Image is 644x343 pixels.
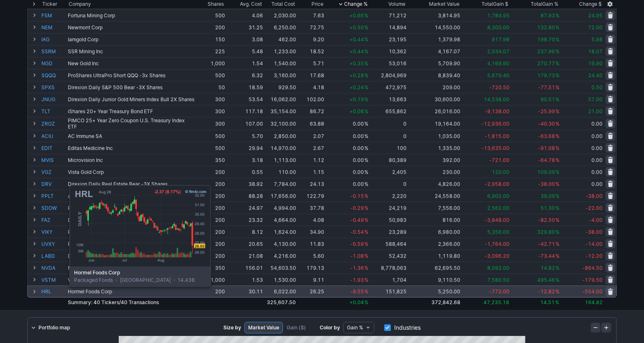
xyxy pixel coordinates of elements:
[350,36,364,43] span: +0.44
[226,45,264,57] td: 5.48
[264,214,297,226] td: 4,664.00
[407,57,462,69] td: 5,709.90
[489,84,510,91] span: -720.50
[41,286,66,297] a: HRL
[41,178,66,190] a: DRV
[264,154,297,166] td: 1,113.00
[41,81,66,93] a: SPXS
[350,217,364,223] span: -0.49
[369,190,407,202] td: 2,220
[591,145,603,151] span: 0.00
[41,57,66,69] a: NGD
[407,178,462,190] td: 4,826.00
[350,48,364,55] span: +0.44
[364,72,369,79] span: %
[41,274,66,286] a: VSTM
[537,24,555,31] span: 132.80
[407,9,462,21] td: 3,814.95
[487,72,510,79] span: 5,679.40
[41,45,66,57] a: SSRM
[487,193,510,199] span: 6,902.00
[407,93,462,105] td: 30,600.00
[555,24,560,31] span: %
[485,108,510,114] span: -9,138.00
[487,48,510,55] span: 2,934.07
[68,157,195,163] div: Microvision Inc
[555,36,560,43] span: %
[586,205,603,211] span: -22.00
[196,105,226,117] td: 300
[555,241,560,247] span: %
[407,190,462,202] td: 24,558.00
[407,166,462,178] td: 230.00
[297,202,325,214] td: 37.78
[588,72,603,79] span: 24.40
[369,57,407,69] td: 53,016
[297,214,325,226] td: 4.08
[226,178,264,190] td: 38.92
[407,117,462,130] td: 19,164.00
[407,142,462,154] td: 1,335.00
[264,81,297,93] td: 929.50
[407,202,462,214] td: 7,556.00
[369,166,407,178] td: 2,405
[226,81,264,93] td: 18.59
[364,217,369,223] span: %
[297,93,325,105] td: 102.00
[555,229,560,235] span: %
[537,60,555,67] span: 270.77
[196,21,226,33] td: 200
[350,205,364,211] span: -0.29
[264,178,297,190] td: 7,784.00
[343,322,374,333] button: Data type
[586,241,603,247] span: -14.00
[541,96,555,102] span: 90.51
[481,121,510,127] span: -12,936.00
[537,229,555,235] span: 329.80
[485,133,510,139] span: -1,815.00
[196,57,226,69] td: 1,000
[297,142,325,154] td: 2.67
[297,238,325,250] td: 11.83
[487,229,510,235] span: 5,356.00
[487,60,510,67] span: 4,169.90
[41,190,66,202] a: PPLT
[68,48,195,55] div: SSR Mining Inc
[369,226,407,238] td: 23,289
[588,108,603,114] span: 21.00
[537,169,555,175] span: 109.09
[28,322,73,333] a: Portfolio map
[538,133,555,139] span: -63.68
[196,142,226,154] td: 500
[41,69,66,81] a: SQQQ
[196,69,226,81] td: 500
[489,157,510,163] span: -721.00
[407,238,462,250] td: 2,366.00
[555,193,560,199] span: %
[68,96,195,102] div: Direxion Daily Junior Gold Miners Index Bull 2X Shares
[364,133,369,139] span: %
[264,93,297,105] td: 16,062.00
[68,193,195,199] div: abrdn Physical Platinum Shares ETF
[68,229,195,235] div: ProShares VIX Short-Term Futures ETF
[364,145,369,151] span: %
[196,45,226,57] td: 225
[350,24,364,31] span: +0.50
[492,36,510,43] span: 917.98
[196,93,226,105] td: 300
[350,229,364,235] span: -0.54
[353,169,364,175] span: 0.00
[364,169,369,175] span: %
[347,324,363,332] span: Gain %
[41,238,66,250] a: UVXY
[297,250,325,262] td: 5.60
[541,205,555,211] span: 51.30
[555,96,560,102] span: %
[287,324,306,332] span: Gain ($)
[591,181,603,187] span: 0.00
[369,250,407,262] td: 52,432
[407,21,462,33] td: 14,550.00
[68,72,195,79] div: ProShares UltraPro Short QQQ -3x Shares
[555,169,560,175] span: %
[555,108,560,114] span: %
